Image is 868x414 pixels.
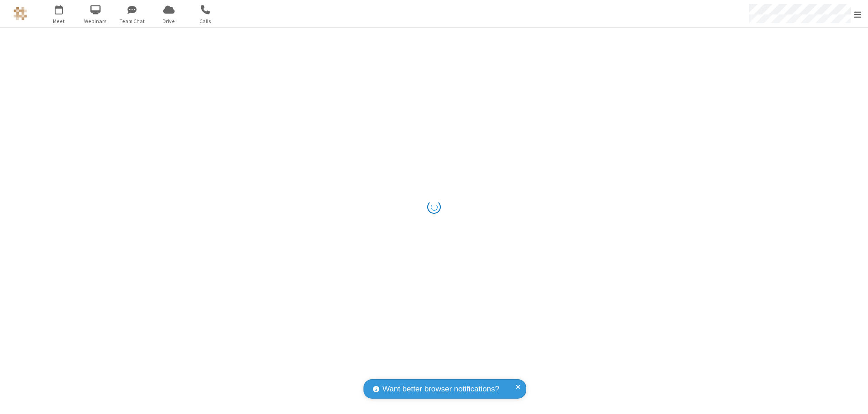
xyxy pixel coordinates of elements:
[79,17,113,25] span: Webinars
[382,383,499,395] span: Want better browser notifications?
[14,7,27,20] img: QA Selenium DO NOT DELETE OR CHANGE
[189,17,222,25] span: Calls
[152,17,186,25] span: Drive
[115,17,149,25] span: Team Chat
[42,17,76,25] span: Meet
